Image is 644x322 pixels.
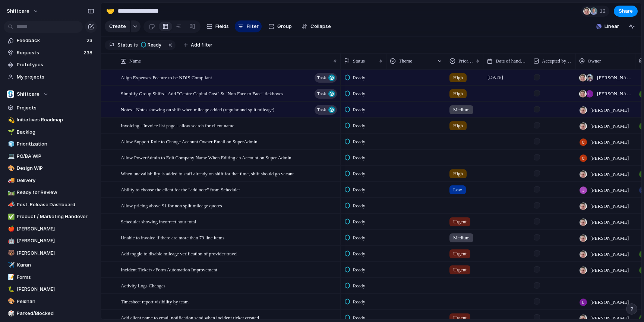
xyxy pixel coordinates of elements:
span: Prioritization [17,140,94,148]
button: 🌱 [7,128,14,136]
span: Delivery [17,177,94,184]
div: 🌱Backlog [4,127,97,138]
div: 🤖 [8,237,13,245]
span: Product / Marketing Handover [17,213,94,220]
a: 📣Post-Release Dashboard [4,199,97,210]
div: ✅ [8,213,13,221]
button: 🐻 [7,249,14,257]
a: 💫Initiatives Roadmap [4,114,97,125]
span: Add client name to email notification send when incident ticket created [121,313,259,322]
span: Unable to invoice if there are more than 79 line items [121,233,224,242]
span: Add filter [191,42,212,48]
span: Status [353,57,365,65]
button: Shiftcare [4,89,97,100]
a: 💻PO/BA WIP [4,151,97,162]
span: [PERSON_NAME] [17,237,94,245]
button: ✅ [7,213,14,220]
span: Ready [353,314,365,322]
span: My projects [17,73,94,81]
span: Linear [604,23,619,30]
div: ✅Product / Marketing Handover [4,211,97,222]
div: 💫 [8,116,13,124]
button: 🐛 [7,286,14,293]
div: 🎨 [8,297,13,306]
span: High [453,122,463,130]
a: 🎲Parked/Blocked [4,308,97,319]
span: Design WIP [17,165,94,172]
div: 📝 [8,273,13,281]
span: Ready [353,250,365,258]
span: Ready [353,106,365,114]
button: 🎲 [7,310,14,317]
span: Owner [588,57,601,65]
span: is [134,42,138,48]
div: ✈️Karan [4,259,97,271]
span: [PERSON_NAME] [590,170,629,178]
span: Initiatives Roadmap [17,116,94,124]
a: 🧊Prioritization [4,138,97,150]
span: Ready [353,186,365,194]
div: 🎨Design WIP [4,163,97,174]
span: Filter [247,23,259,30]
span: Ready for Review [17,189,94,196]
div: 🧊 [8,140,13,149]
span: Incident Ticket<>Form Automation Improvement [121,265,217,274]
button: 📝 [7,274,14,281]
div: 📣 [8,200,13,209]
span: Projects [17,104,94,112]
span: Peishan [17,298,94,305]
span: Align Expenses Feature to be NDIS Compliant [121,73,212,82]
a: 📝Forms [4,272,97,283]
span: Allow Support Role to Change Account Owner Email on SuperAdmin [121,137,257,146]
button: 🍎 [7,225,14,233]
span: Backlog [17,128,94,136]
button: Task [315,105,337,115]
span: [DATE] [486,73,505,82]
span: PO/BA WIP [17,153,94,160]
button: Filter [235,20,262,32]
button: Linear [593,21,622,32]
span: Parked/Blocked [17,310,94,317]
a: 🍎[PERSON_NAME] [4,223,97,235]
span: Timesheet report visibility by team [121,297,189,306]
span: Post-Release Dashboard [17,201,94,208]
span: Task [317,89,326,99]
button: 🚚 [7,177,14,184]
span: Shiftcare [17,90,40,98]
span: Forms [17,274,94,281]
span: Ready [353,298,365,306]
span: Urgent [453,314,467,322]
button: Share [614,6,638,17]
div: ✈️ [8,261,13,270]
button: is [133,41,139,49]
div: 🤖[PERSON_NAME] [4,235,97,246]
a: 🚚Delivery [4,175,97,186]
a: My projects [4,71,97,83]
a: 🎨Peishan [4,296,97,307]
span: Simplify Group Shifts - Add "Centre Capital Cost" & "Non Face to Face" tickboxes [121,89,283,98]
span: 12 [600,7,608,15]
span: Ready [353,138,365,146]
span: Create [109,23,126,30]
button: shiftcare [3,5,42,17]
span: Notes - Notes showing on shift when mileage added (regular and split mileage) [121,105,274,114]
a: 🐛[PERSON_NAME] [4,284,97,295]
button: 🎨 [7,165,14,172]
span: High [453,90,463,98]
span: Accepted by Engineering [542,57,572,65]
a: 🐻[PERSON_NAME] [4,248,97,259]
div: 🎨 [8,164,13,173]
span: Feedback [17,37,84,44]
span: 238 [83,49,94,57]
span: Medium [453,234,470,242]
span: Requests [17,49,81,57]
span: Karan [17,261,94,269]
span: Theme [399,57,412,65]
